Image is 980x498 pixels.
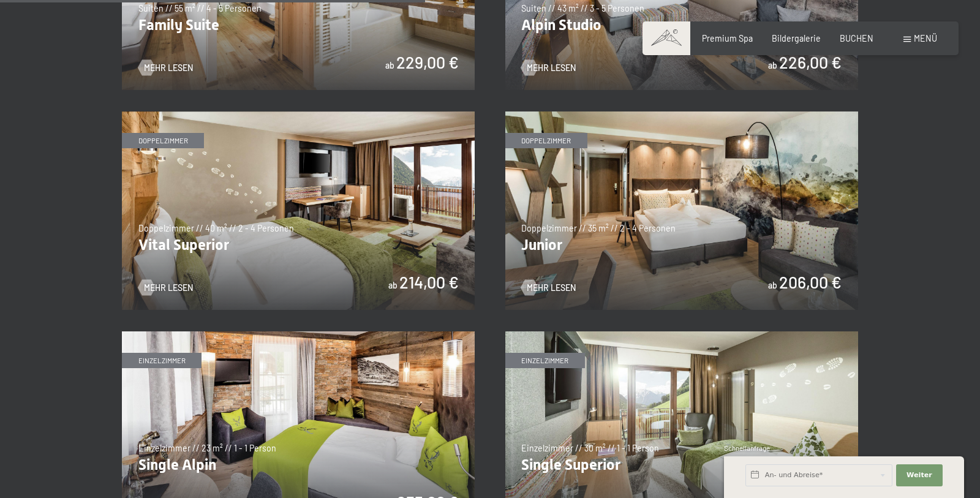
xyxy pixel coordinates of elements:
[138,282,193,294] a: Mehr Lesen
[521,62,576,74] a: Mehr Lesen
[702,33,753,43] a: Premium Spa
[144,62,193,74] span: Mehr Lesen
[521,282,576,294] a: Mehr Lesen
[840,33,873,43] a: BUCHEN
[122,331,475,338] a: Single Alpin
[144,282,193,294] span: Mehr Lesen
[122,111,475,118] a: Vital Superior
[122,111,475,310] img: Vital Superior
[772,33,821,43] a: Bildergalerie
[505,331,858,338] a: Single Superior
[505,111,858,310] img: Junior
[914,33,937,43] span: Menü
[907,470,932,480] span: Weiter
[505,111,858,118] a: Junior
[138,62,193,74] a: Mehr Lesen
[527,282,576,294] span: Mehr Lesen
[724,444,770,452] span: Schnellanfrage
[896,464,943,486] button: Weiter
[527,62,576,74] span: Mehr Lesen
